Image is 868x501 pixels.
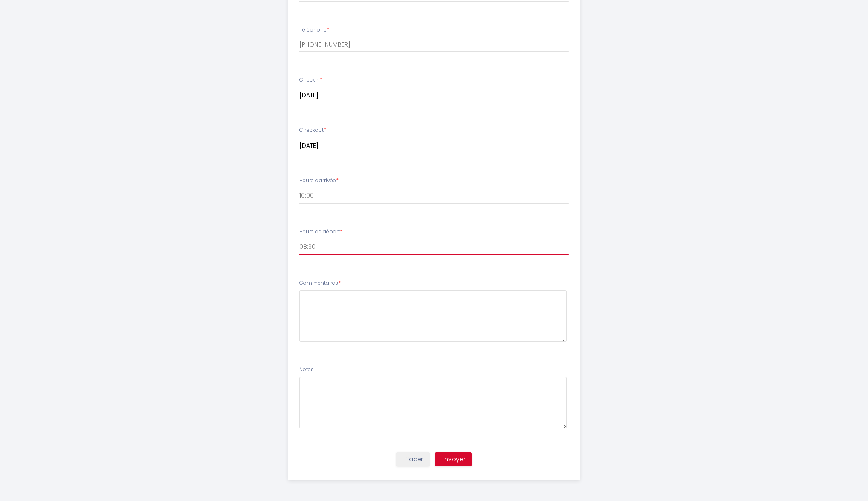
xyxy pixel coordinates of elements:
label: Checkout [299,126,326,134]
label: Notes [299,366,314,374]
button: Effacer [396,452,430,467]
label: Téléphone [299,26,329,34]
button: Envoyer [435,452,472,467]
label: Heure de départ [299,228,342,236]
label: Checkin [299,76,322,84]
label: Heure d'arrivée [299,177,339,185]
label: Commentaires [299,279,341,287]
